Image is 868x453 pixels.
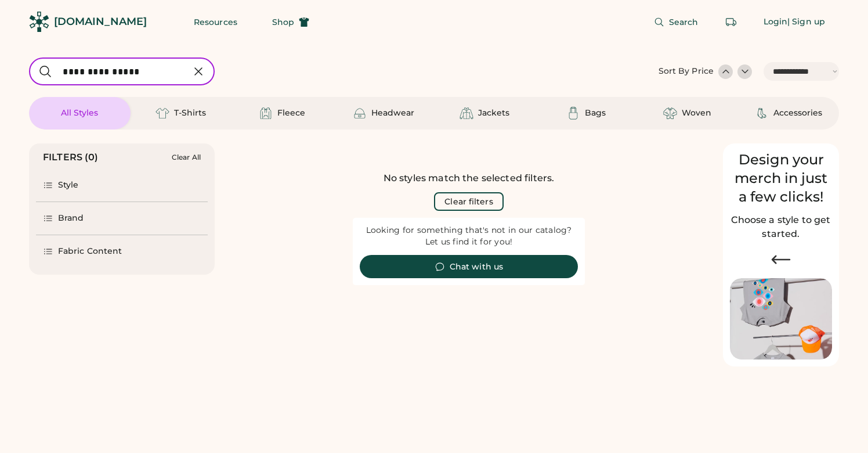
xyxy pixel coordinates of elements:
[43,150,99,164] div: FILTERS (0)
[659,66,714,77] div: Sort By Price
[730,150,832,206] div: Design your merch in just a few clicks!
[640,10,713,34] button: Search
[172,153,201,161] div: Clear All
[755,106,769,120] img: Accessories Icon
[787,16,825,28] div: | Sign up
[719,10,743,34] button: Retrieve an order
[730,278,832,360] img: Image of Lisa Congdon Eye Print on T-Shirt and Hat
[764,16,788,28] div: Login
[460,106,473,120] img: Jackets Icon
[434,192,503,211] button: Clear filters
[258,10,323,34] button: Shop
[180,10,251,34] button: Resources
[371,107,414,119] div: Headwear
[58,246,122,257] div: Fabric Content
[730,213,832,241] h2: Choose a style to get started.
[272,18,294,26] span: Shop
[585,107,606,119] div: Bags
[353,106,367,120] img: Headwear Icon
[384,171,555,185] div: No styles match the selected filters.
[174,107,206,119] div: T-Shirts
[360,225,578,248] div: Looking for something that's not in our catalog? Let us find it for you!
[478,107,509,119] div: Jackets
[360,255,578,278] button: Chat with us
[61,107,98,119] div: All Styles
[54,15,147,29] div: [DOMAIN_NAME]
[663,106,677,120] img: Woven Icon
[155,106,169,120] img: T-Shirts Icon
[277,107,305,119] div: Fleece
[669,18,699,26] span: Search
[29,12,49,32] img: Rendered Logo - Screens
[259,106,273,120] img: Fleece Icon
[58,213,84,224] div: Brand
[682,107,711,119] div: Woven
[58,179,79,191] div: Style
[566,106,580,120] img: Bags Icon
[773,107,822,119] div: Accessories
